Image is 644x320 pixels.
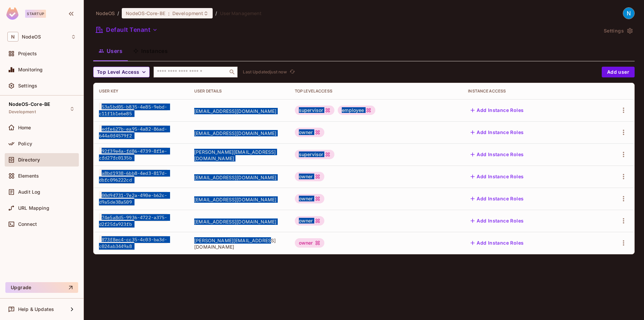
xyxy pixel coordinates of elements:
[18,221,37,227] span: Connect
[215,10,217,16] li: /
[295,172,324,181] div: owner
[287,68,296,76] span: Click to refresh data
[194,149,284,162] span: [PERSON_NAME][EMAIL_ADDRESS][DOMAIN_NAME]
[194,218,284,225] span: [EMAIL_ADDRESS][DOMAIN_NAME]
[468,105,526,116] button: Add Instance Roles
[220,10,262,16] span: User Management
[18,67,43,72] span: Monitoring
[601,25,635,36] button: Settings
[99,88,183,94] div: User Key
[99,125,167,140] span: edfe627b-ea95-4a82-86ad-644a0f4579f2
[623,8,634,19] img: NodeOS
[194,108,284,114] span: [EMAIL_ADDRESS][DOMAIN_NAME]
[99,235,167,251] span: 873f8ec4-cc35-4c03-ba3d-c024ab3449a8
[295,238,324,248] div: owner
[18,157,40,163] span: Directory
[18,307,54,312] span: Help & Updates
[172,10,203,16] span: Development
[18,51,37,56] span: Projects
[7,32,18,42] span: N
[18,141,32,146] span: Policy
[93,67,150,77] button: Top Level Access
[194,130,284,136] span: [EMAIL_ADDRESS][DOMAIN_NAME]
[18,205,49,211] span: URL Mapping
[243,69,287,75] p: Last Updated just now
[289,69,295,75] span: refresh
[93,24,160,35] button: Default Tenant
[18,125,31,130] span: Home
[295,128,324,137] div: owner
[93,43,128,59] button: Users
[602,67,635,77] button: Add user
[468,171,526,182] button: Add Instance Roles
[5,282,78,293] button: Upgrade
[168,11,170,16] span: :
[18,173,39,179] span: Elements
[338,106,375,115] div: employee
[99,191,167,206] span: 00d94731-7e2a-490e-b62c-d9a5de38a509
[96,10,115,16] span: the active workspace
[99,169,167,184] span: a8bd1938-6bb8-4ed3-817d-dbfc096222cd
[468,238,526,248] button: Add Instance Roles
[288,68,296,76] button: refresh
[9,109,36,115] span: Development
[194,237,284,250] span: [PERSON_NAME][EMAIL_ADDRESS][DOMAIN_NAME]
[97,68,139,76] span: Top Level Access
[99,147,167,162] span: 92f39e4a-fd86-4739-8f1e-cfd27fc0135b
[126,10,165,16] span: NodeOS-Core-BE
[18,83,37,88] span: Settings
[468,193,526,204] button: Add Instance Roles
[468,88,588,94] div: Instance Access
[117,10,119,16] li: /
[194,174,284,181] span: [EMAIL_ADDRESS][DOMAIN_NAME]
[9,102,50,107] span: NodeOS-Core-BE
[295,88,457,94] div: Top Level Access
[194,196,284,203] span: [EMAIL_ADDRESS][DOMAIN_NAME]
[295,216,324,226] div: owner
[99,103,167,118] span: 53a5bd05-b835-4e85-9ebd-c11f1b1e6e85
[194,88,284,94] div: User Details
[468,149,526,160] button: Add Instance Roles
[6,7,18,20] img: SReyMgAAAABJRU5ErkJggg==
[295,106,335,115] div: supervisor
[99,213,167,229] span: 74e5a8d5-9936-4722-a375-d2f25fa923fb
[128,43,173,59] button: Instances
[295,194,324,203] div: owner
[22,34,41,40] span: Workspace: NodeOS
[468,215,526,226] button: Add Instance Roles
[25,10,46,18] div: Startup
[295,150,335,159] div: supervisor
[468,127,526,138] button: Add Instance Roles
[18,189,40,195] span: Audit Log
